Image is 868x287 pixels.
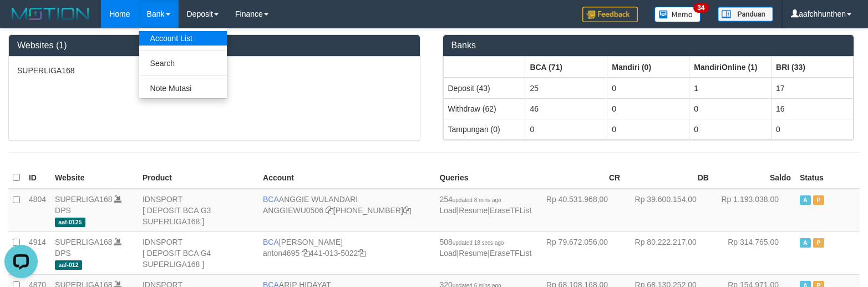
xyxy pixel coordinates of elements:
a: SUPERLIGA168 [55,195,113,204]
td: 0 [525,119,607,139]
span: BCA [263,195,279,204]
td: 46 [525,98,607,119]
a: Load [439,206,456,215]
td: DPS [50,189,138,232]
td: Withdraw (62) [443,98,525,119]
th: Group: activate to sort column ascending [771,57,854,78]
a: EraseTFList [490,206,531,215]
td: 16 [771,98,854,119]
td: 1 [689,78,771,99]
a: Copy 4410135022 to clipboard [358,249,366,258]
td: Rp 79.672.056,00 [536,231,625,274]
span: aaf-012 [55,260,82,270]
img: Feedback.jpg [582,7,638,22]
span: aaf-0125 [55,218,85,227]
th: CR [536,167,625,189]
td: Tampungan (0) [443,119,525,139]
span: Paused [813,195,824,205]
td: 0 [689,98,771,119]
span: | | [439,195,531,215]
span: BCA [263,238,279,246]
td: Rp 314.765,00 [713,231,795,274]
td: IDNSPORT [ DEPOSIT BCA G4 SUPERLIGA168 ] [138,231,258,274]
h3: Websites (1) [17,41,412,51]
a: Account List [139,31,227,46]
td: 17 [771,78,854,99]
td: [PERSON_NAME] 441-013-5022 [258,231,435,274]
a: EraseTFList [490,249,531,258]
img: Button%20Memo.svg [654,7,701,22]
th: Group: activate to sort column ascending [689,57,771,78]
span: Active [800,195,811,205]
th: Product [138,167,258,189]
h3: Banks [451,41,846,51]
td: Rp 39.600.154,00 [625,189,713,232]
td: 0 [689,119,771,139]
td: ANGGIE WULANDARI [PHONE_NUMBER] [258,189,435,232]
button: Open LiveChat chat widget [4,4,38,38]
span: 254 [439,195,501,204]
a: SUPERLIGA168 [55,238,113,246]
th: Website [50,167,138,189]
th: Group: activate to sort column ascending [443,57,525,78]
th: DB [625,167,713,189]
span: 34 [693,3,708,13]
td: Rp 1.193.038,00 [713,189,795,232]
td: 0 [771,119,854,139]
td: DPS [50,231,138,274]
span: updated 8 mins ago [453,197,501,203]
th: Status [795,167,860,189]
th: Group: activate to sort column ascending [607,57,689,78]
a: Resume [459,206,488,215]
a: anton4695 [263,249,300,258]
td: 4914 [24,231,50,274]
a: Copy ANGGIEWU0506 to clipboard [326,206,333,215]
a: Resume [459,249,488,258]
a: Note Mutasi [139,81,227,95]
span: Active [800,238,811,248]
span: updated 18 secs ago [453,240,504,246]
th: Queries [435,167,536,189]
td: 0 [607,78,689,99]
td: IDNSPORT [ DEPOSIT BCA G3 SUPERLIGA168 ] [138,189,258,232]
p: SUPERLIGA168 [17,65,412,76]
a: Search [139,56,227,71]
img: MOTION_logo.png [8,6,93,22]
a: Copy anton4695 to clipboard [302,249,309,258]
span: 508 [439,238,504,246]
a: ANGGIEWU0506 [263,206,323,215]
td: Rp 80.222.217,00 [625,231,713,274]
th: ID [24,167,50,189]
td: Deposit (43) [443,78,525,99]
td: Rp 40.531.968,00 [536,189,625,232]
th: Saldo [713,167,795,189]
img: panduan.png [718,7,773,22]
td: 25 [525,78,607,99]
td: 4804 [24,189,50,232]
span: Paused [813,238,824,248]
td: 0 [607,98,689,119]
th: Account [258,167,435,189]
a: Copy 4062213373 to clipboard [403,206,411,215]
th: Group: activate to sort column ascending [525,57,607,78]
a: Load [439,249,456,258]
td: 0 [607,119,689,139]
span: | | [439,238,531,258]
